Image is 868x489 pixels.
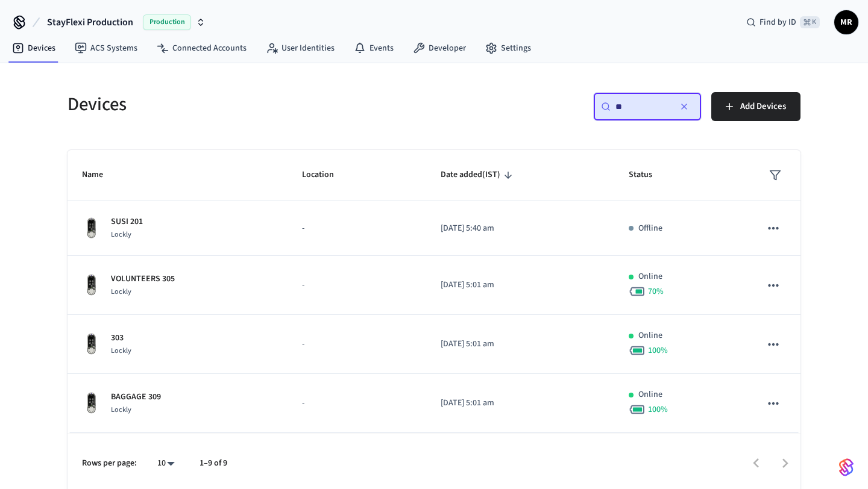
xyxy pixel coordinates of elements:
span: StayFlexi Production [47,15,133,30]
p: - [302,338,412,350]
a: Devices [2,37,65,59]
span: MR [835,11,857,33]
p: Rows per page: [82,457,137,470]
p: - [302,222,412,235]
p: 303 [111,332,131,344]
a: ACS Systems [65,37,147,59]
div: Find by ID⌘ K [737,11,829,33]
span: Lockly [111,287,131,297]
span: Lockly [111,229,131,240]
p: Online [638,388,662,401]
p: 1–9 of 9 [200,457,227,470]
p: VOLUNTEERS 305 [111,273,175,285]
span: 70 % [648,285,664,297]
p: Online [638,329,662,342]
h5: Devices [68,92,427,117]
a: Settings [476,37,541,59]
p: Online [638,270,662,283]
p: SUSI 201 [111,216,143,228]
p: [DATE] 5:01 am [441,397,600,410]
span: Name [82,166,119,184]
span: Date added(IST) [441,166,516,184]
span: Add Devices [740,99,786,114]
p: - [302,397,412,410]
img: Lockly Vision Lock, Front [82,332,101,355]
span: Location [302,166,350,184]
img: SeamLogoGradient.69752ec5.svg [839,458,854,477]
span: ⌘ K [800,16,820,28]
span: 100 % [648,344,668,357]
button: MR [834,10,858,34]
span: Lockly [111,346,131,356]
span: 100 % [648,403,668,416]
p: [DATE] 5:40 am [441,222,600,235]
div: 10 [151,455,180,472]
a: Events [344,37,403,59]
span: Find by ID [759,16,796,28]
span: Production [143,14,191,30]
span: Lockly [111,405,131,415]
p: BAGGAGE 309 [111,391,161,403]
p: Offline [638,222,662,235]
button: Add Devices [711,92,800,121]
a: User Identities [256,37,344,59]
img: Lockly Vision Lock, Front [82,273,101,296]
a: Connected Accounts [147,37,256,59]
p: [DATE] 5:01 am [441,338,600,350]
span: Status [629,166,668,184]
p: [DATE] 5:01 am [441,279,600,291]
img: Lockly Vision Lock, Front [82,391,101,414]
a: Developer [403,37,476,59]
p: - [302,279,412,291]
img: Lockly Vision Lock, Front [82,217,101,240]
